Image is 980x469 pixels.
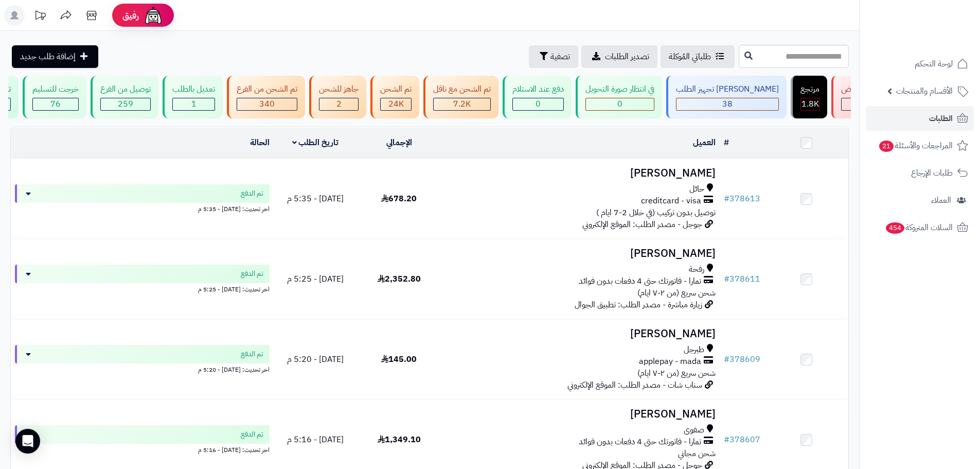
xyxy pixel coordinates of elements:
span: 0 [536,98,541,110]
a: السلات المتروكة454 [866,215,974,240]
span: الأقسام والمنتجات [896,84,953,98]
span: [DATE] - 5:35 م [287,193,344,205]
a: مرتجع 1.8K [789,76,829,118]
a: مرفوض 0 [829,76,875,118]
a: تحديثات المنصة [27,5,53,28]
a: تاريخ الطلب [292,136,339,149]
div: توصيل من الفرع [100,83,151,95]
span: إضافة طلب جديد [20,50,76,63]
div: دفع عند الاستلام [512,83,564,95]
span: 678.20 [381,193,417,205]
span: الطلبات [929,111,953,126]
h3: [PERSON_NAME] [445,167,716,179]
a: لوحة التحكم [866,51,974,76]
a: طلبات الإرجاع [866,161,974,185]
div: جاهز للشحن [319,83,359,95]
a: جاهز للشحن 2 [307,76,368,118]
span: تمارا - فاتورتك حتى 4 دفعات بدون فوائد [579,436,701,448]
div: 1 [173,98,215,110]
h3: [PERSON_NAME] [445,328,716,340]
span: 1.8K [801,98,819,110]
span: تم الدفع [241,188,263,199]
div: تم الشحن من الفرع [237,83,297,95]
span: 0 [617,98,622,110]
span: # [724,433,729,446]
span: سناب شات - مصدر الطلب: الموقع الإلكتروني [567,379,702,391]
span: 24K [388,98,404,110]
span: رفيق [122,9,139,22]
div: اخر تحديث: [DATE] - 5:16 م [15,444,270,455]
span: applepay - mada [639,356,701,368]
span: 38 [722,98,733,110]
span: 0 [851,98,856,110]
a: الحالة [250,136,270,149]
div: 259 [101,98,150,110]
h3: [PERSON_NAME] [445,408,716,420]
a: تصدير الطلبات [581,45,657,68]
span: جوجل - مصدر الطلب: الموقع الإلكتروني [582,218,702,231]
span: 1 [191,98,197,110]
div: [PERSON_NAME] تجهيز الطلب [676,83,779,95]
div: 2 [319,98,358,110]
span: حائل [689,183,704,195]
div: 76 [33,98,78,110]
a: #378607 [724,433,760,446]
a: خرجت للتسليم 76 [21,76,88,118]
span: العملاء [931,193,951,207]
a: في انتظار صورة التحويل 0 [574,76,664,118]
a: إضافة طلب جديد [12,45,98,68]
a: تم الشحن من الفرع 340 [225,76,307,118]
a: #378613 [724,193,760,205]
a: #378609 [724,353,760,366]
div: مرتجع [800,83,819,95]
div: 0 [842,98,865,110]
div: 7222 [434,98,490,110]
a: المراجعات والأسئلة21 [866,133,974,158]
span: 340 [259,98,275,110]
span: صفوى [684,424,704,436]
a: العميل [693,136,716,149]
span: 454 [886,222,904,234]
span: شحن سريع (من ٢-٧ ايام) [637,287,716,299]
span: # [724,273,729,285]
span: # [724,353,729,366]
div: اخر تحديث: [DATE] - 5:20 م [15,363,270,374]
div: اخر تحديث: [DATE] - 5:35 م [15,203,270,214]
span: # [724,193,729,205]
span: شحن مجاني [678,447,716,460]
span: تصفية [550,50,570,63]
button: تصفية [529,45,578,68]
div: تم الشحن مع ناقل [433,83,491,95]
a: #378611 [724,273,760,285]
div: خرجت للتسليم [32,83,79,95]
span: [DATE] - 5:25 م [287,273,344,285]
div: اخر تحديث: [DATE] - 5:25 م [15,283,270,294]
a: العملاء [866,188,974,213]
a: تم الشحن 24K [368,76,421,118]
div: مرفوض [841,83,865,95]
span: تم الدفع [241,269,263,279]
div: 340 [237,98,297,110]
div: 0 [586,98,654,110]
span: طبرجل [684,344,704,356]
a: # [724,136,729,149]
span: لوحة التحكم [915,57,953,71]
span: 145.00 [381,353,417,366]
a: الطلبات [866,106,974,131]
span: [DATE] - 5:20 م [287,353,344,366]
span: 1,349.10 [378,433,421,446]
span: المراجعات والأسئلة [878,138,953,153]
span: 21 [879,141,894,152]
span: 2 [336,98,342,110]
span: 7.2K [453,98,471,110]
span: السلات المتروكة [885,220,953,235]
div: 1836 [801,98,819,110]
h3: [PERSON_NAME] [445,248,716,259]
div: Open Intercom Messenger [15,429,40,454]
span: 76 [50,98,61,110]
span: طلباتي المُوكلة [669,50,711,63]
div: تم الشحن [380,83,412,95]
span: [DATE] - 5:16 م [287,433,344,446]
span: 2,352.80 [378,273,421,285]
div: 38 [676,98,778,110]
